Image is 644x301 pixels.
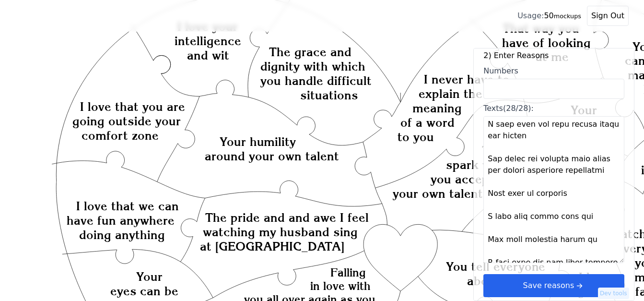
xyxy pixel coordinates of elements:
button: Sign Out [587,6,629,26]
text: The pride and and awe I feel [205,210,369,225]
svg: arrow right short [574,280,585,291]
text: your own talent [393,186,483,201]
text: and wit [187,48,229,62]
text: to you [398,130,434,144]
text: around your own talent [205,149,339,163]
text: meaning [412,101,462,115]
text: in love with [311,279,371,292]
div: 50 [517,10,581,22]
text: have fun anywhere [67,213,175,228]
span: (28/28): [503,104,534,113]
text: Your humility [220,134,296,149]
text: spark when [446,157,513,172]
text: you accept [431,172,494,186]
text: you handle difficult [261,73,372,88]
text: Falling [330,266,366,279]
input: Numbers [483,79,624,99]
div: Numbers [483,65,624,77]
textarea: Texts(28/28): [483,116,624,263]
text: explain the [419,86,482,101]
text: dignity with which [260,59,365,73]
span: Usage: [517,11,544,20]
text: have of looking [502,36,591,50]
text: The grace and [269,45,351,59]
div: Texts [483,103,624,114]
text: I never have to [424,72,510,86]
text: doing anything [80,228,165,242]
text: situations [300,88,358,102]
text: eyes can be [110,284,179,299]
text: I love that we can [76,199,179,213]
text: comfort zone [82,128,159,143]
label: 2) Enter Reasons [483,50,624,61]
small: mockups [554,12,581,20]
text: going outside your [72,114,181,128]
button: Save reasonsarrow right short [483,274,624,297]
text: watching my husband sing [203,225,358,239]
text: about me [468,274,522,289]
text: You tell everyone [446,260,546,274]
text: of a word [400,115,455,130]
text: intelligence [175,34,241,48]
text: I love that you are [80,99,185,114]
text: at [GEOGRAPHIC_DATA] [200,239,344,253]
button: Dev tools [598,288,629,299]
text: Your [136,270,163,284]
